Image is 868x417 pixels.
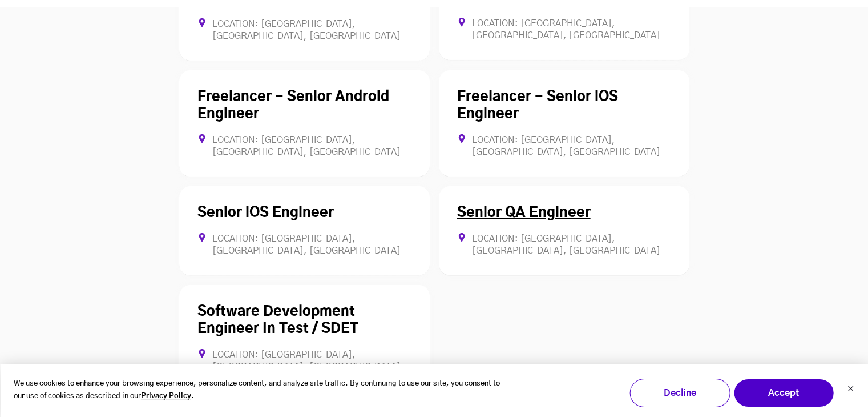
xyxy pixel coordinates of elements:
div: Location: [GEOGRAPHIC_DATA], [GEOGRAPHIC_DATA], [GEOGRAPHIC_DATA] [457,18,671,42]
div: Location: [GEOGRAPHIC_DATA], [GEOGRAPHIC_DATA], [GEOGRAPHIC_DATA] [197,233,411,257]
button: Accept [733,379,834,407]
button: Dismiss cookie banner [847,384,854,396]
div: Location: [GEOGRAPHIC_DATA], [GEOGRAPHIC_DATA], [GEOGRAPHIC_DATA] [457,233,671,257]
a: Software Development Engineer In Test / SDET [197,305,358,336]
a: Freelancer - Senior Android Engineer [197,90,389,121]
a: Privacy Policy [141,390,191,403]
a: Senior QA Engineer [457,206,591,220]
button: Decline [629,379,730,407]
div: Location: [GEOGRAPHIC_DATA], [GEOGRAPHIC_DATA], [GEOGRAPHIC_DATA] [197,134,411,158]
a: Senior iOS Engineer [197,206,334,220]
div: Location: [GEOGRAPHIC_DATA], [GEOGRAPHIC_DATA], [GEOGRAPHIC_DATA] [197,349,411,373]
a: Freelancer - Senior iOS Engineer [457,90,618,121]
div: Location: [GEOGRAPHIC_DATA], [GEOGRAPHIC_DATA], [GEOGRAPHIC_DATA] [197,18,411,42]
div: Location: [GEOGRAPHIC_DATA], [GEOGRAPHIC_DATA], [GEOGRAPHIC_DATA] [457,134,671,158]
p: We use cookies to enhance your browsing experience, personalize content, and analyze site traffic... [14,378,507,404]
